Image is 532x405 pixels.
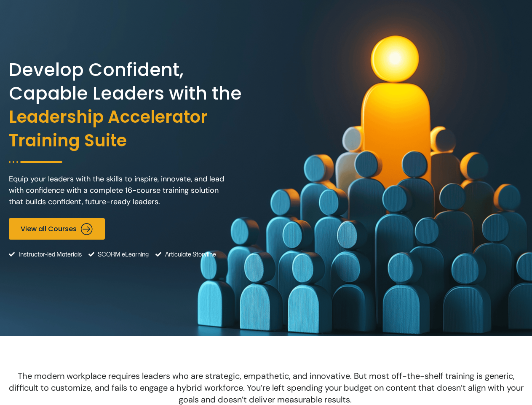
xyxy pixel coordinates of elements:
p: Equip your leaders with the skills to inspire, innovate, and lead with confidence with a complete... [9,173,228,208]
a: View all Courses [9,218,105,240]
span: Leadership Accelerator Training Suite [9,105,264,153]
span: SCORM eLearning [96,244,149,265]
h2: Develop Confident, Capable Leaders with the [9,58,264,153]
span: The modern workplace requires leaders who are strategic, empathetic, and innovative. But most off... [9,370,524,405]
span: Instructor-led Materials [16,244,82,265]
span: Articulate Storyline [163,244,216,265]
span: View all Courses [21,225,77,233]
